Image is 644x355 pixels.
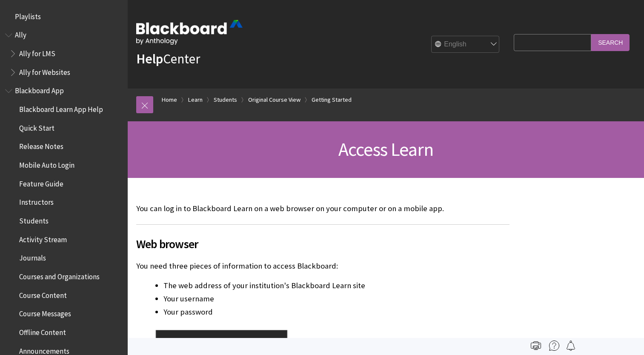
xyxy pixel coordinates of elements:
[163,293,509,305] li: Your username
[312,94,352,105] a: Getting Started
[566,341,576,351] img: Follow this page
[432,36,500,53] select: Site Language Selector
[549,341,559,351] img: More help
[136,50,200,67] a: HelpCenter
[19,102,103,114] span: Blackboard Learn App Help
[136,203,509,214] p: You can log in to Blackboard Learn on a web browser on your computer or on a mobile app.
[591,34,630,51] input: Search
[5,9,123,24] nav: Book outline for Playlists
[136,261,509,272] p: You need three pieces of information to access Blackboard:
[15,28,26,40] span: Ally
[19,251,46,263] span: Journals
[19,307,71,318] span: Course Messages
[19,177,63,188] span: Feature Guide
[19,288,67,300] span: Course Content
[19,140,63,151] span: Release Notes
[338,137,433,161] span: Access Learn
[15,84,64,95] span: Blackboard App
[19,214,49,225] span: Students
[19,65,70,77] span: Ally for Websites
[19,232,67,244] span: Activity Stream
[19,121,54,132] span: Quick Start
[5,28,123,80] nav: Book outline for Anthology Ally Help
[19,195,54,207] span: Instructors
[19,269,100,281] span: Courses and Organizations
[136,235,509,253] span: Web browser
[163,306,509,318] li: Your password
[248,94,301,105] a: Original Course View
[19,325,66,337] span: Offline Content
[136,50,163,67] strong: Help
[136,20,243,45] img: Blackboard by Anthology
[531,341,541,351] img: Print
[19,158,74,169] span: Mobile Auto Login
[188,94,203,105] a: Learn
[15,9,41,21] span: Playlists
[163,280,509,292] li: The web address of your institution's Blackboard Learn site
[214,94,237,105] a: Students
[19,46,55,58] span: Ally for LMS
[162,94,177,105] a: Home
